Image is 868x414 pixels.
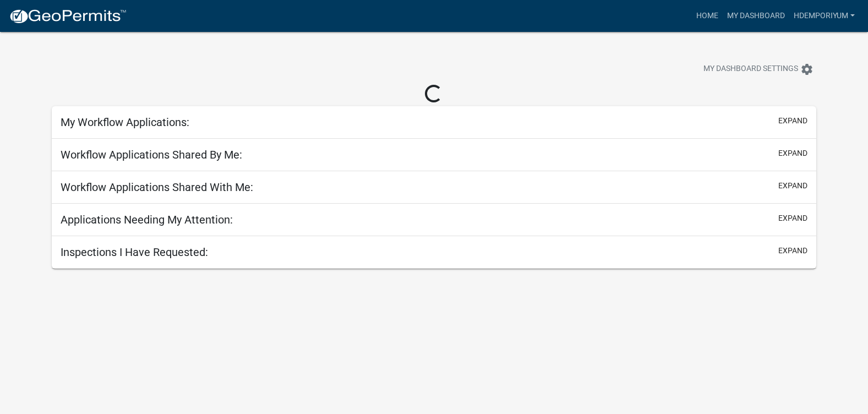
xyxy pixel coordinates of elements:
h5: Workflow Applications Shared By Me: [61,148,242,161]
a: Home [692,6,723,26]
button: expand [778,148,807,159]
button: expand [778,115,807,127]
button: expand [778,213,807,224]
button: expand [778,245,807,257]
a: hdemporiyum [789,6,859,26]
h5: Applications Needing My Attention: [61,213,233,226]
h5: Inspections I Have Requested: [61,246,208,259]
h5: Workflow Applications Shared With Me: [61,181,253,194]
a: My Dashboard [723,6,789,26]
i: settings [800,63,814,76]
button: expand [778,180,807,192]
h5: My Workflow Applications: [61,116,189,129]
span: My Dashboard Settings [703,63,798,76]
button: My Dashboard Settingssettings [695,58,822,80]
